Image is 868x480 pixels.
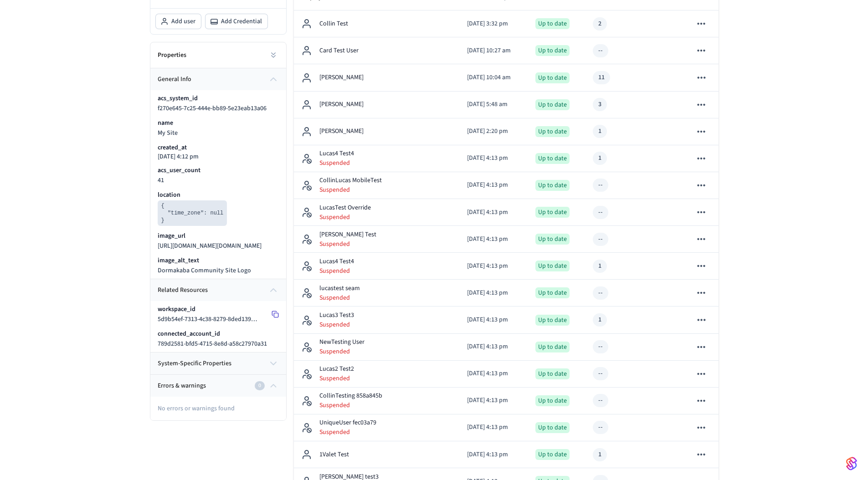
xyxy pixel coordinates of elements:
p: Lucas4 Test4 [319,149,354,158]
p: [PERSON_NAME] Test [319,230,376,240]
p: acs_system_id [158,94,198,103]
div: Errors & warnings0 [150,397,286,420]
div: Up to date [535,126,570,137]
p: [PERSON_NAME] [319,73,364,82]
p: Suspended [319,213,371,222]
span: general info [158,75,191,84]
div: 2 [598,19,601,29]
span: Add user [171,17,195,26]
span: [URL][DOMAIN_NAME][DOMAIN_NAME] [158,241,262,250]
p: [DATE] 4:13 pm [467,423,521,432]
p: name [158,118,173,128]
p: [DATE] 4:13 pm [467,369,521,378]
p: Suspended [319,320,354,329]
div: -- [598,288,603,298]
div: 1 [598,450,601,460]
div: Up to date [535,153,570,164]
div: Up to date [535,99,570,110]
p: [DATE] 3:32 pm [467,19,521,29]
div: -- [598,180,603,190]
p: [DATE] 10:27 am [467,46,521,56]
span: 5d9b54ef-7313-4c38-8279-8ded139abfdc [158,315,266,324]
p: created_at [158,143,187,152]
div: Up to date [535,422,570,433]
p: [DATE] 4:13 pm [467,315,521,325]
p: 1Valet Test [319,450,349,460]
div: 0 [255,381,265,390]
p: workspace_id [158,305,195,314]
p: [DATE] 4:13 pm [467,288,521,298]
p: image_url [158,231,185,240]
p: [DATE] 4:13 pm [467,261,521,271]
button: Add Credential [205,14,267,29]
p: [DATE] 2:20 pm [467,127,521,136]
p: Lucas3 Test3 [319,311,354,320]
p: Suspended [319,374,354,383]
div: -- [598,423,603,432]
div: Up to date [535,207,570,218]
div: 1 [598,261,601,271]
p: No errors or warnings found [158,397,279,413]
p: LucasTest Override [319,203,371,213]
button: Add user [156,14,201,29]
p: Card Test User [319,46,359,56]
p: Collin Test [319,19,348,29]
p: Suspended [319,266,354,276]
p: [DATE] 4:13 pm [467,153,521,163]
p: Lucas2 Test2 [319,364,354,374]
p: lucastest seam [319,284,360,293]
div: -- [598,396,603,405]
p: image_alt_text [158,256,199,265]
button: related resources [150,279,286,301]
div: Up to date [535,18,570,29]
div: 1 [598,153,601,163]
span: My Site [158,128,178,138]
p: Suspended [319,158,354,168]
div: Up to date [535,72,570,83]
p: CollinTesting 858a845b [319,391,382,401]
span: f270e645-7c25-444e-bb89-5e23eab13a06 [158,104,267,113]
div: -- [598,208,603,217]
div: related resources [150,301,286,352]
img: SeamLogoGradient.69752ec5.svg [846,456,857,471]
div: 3 [598,100,601,109]
p: Suspended [319,347,365,356]
div: Up to date [535,368,570,379]
p: acs_user_count [158,166,200,175]
div: Up to date [535,287,570,298]
button: general info [150,68,286,90]
p: Suspended [319,401,382,410]
div: Up to date [535,315,570,326]
p: [PERSON_NAME] [319,127,364,136]
p: Suspended [319,240,376,249]
div: Up to date [535,260,570,271]
div: -- [598,369,603,378]
p: Suspended [319,293,360,302]
div: 1 [598,315,601,325]
div: general info [150,90,286,279]
div: -- [598,235,603,244]
p: [DATE] 4:13 pm [467,396,521,405]
p: [DATE] 4:13 pm [467,180,521,190]
p: Suspended [319,185,382,194]
div: Up to date [535,342,570,352]
span: 789d2581-bfd5-4715-8e8d-a58c27970a31 [158,339,267,348]
div: -- [598,342,603,352]
div: -- [598,46,603,56]
span: Add Credential [221,17,262,26]
button: Errors & warnings0 [150,375,286,397]
p: CollinLucas MobileTest [319,176,382,185]
p: [DATE] 4:13 pm [467,342,521,352]
pre: { "time_zone": null } [158,200,227,226]
p: [PERSON_NAME] [319,100,364,109]
button: system-specific properties [150,352,286,374]
div: 11 [598,73,605,82]
p: UniqueUser fec03a79 [319,418,376,428]
div: Up to date [535,45,570,56]
span: system-specific properties [158,359,231,368]
p: location [158,190,180,199]
h2: Properties [158,51,186,60]
p: Suspended [319,428,376,437]
span: Dormakaba Community Site Logo [158,266,251,275]
div: Up to date [535,449,570,460]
